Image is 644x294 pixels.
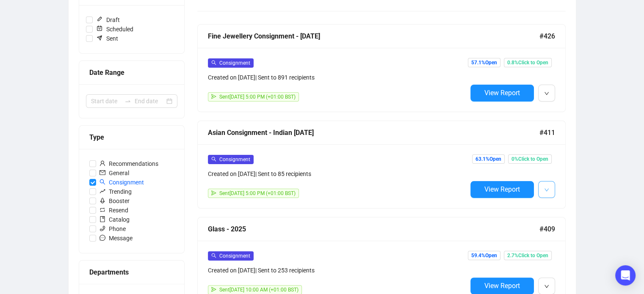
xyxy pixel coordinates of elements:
span: 63.1% Open [472,154,505,164]
a: Fine Jewellery Consignment - [DATE]#426searchConsignmentCreated on [DATE]| Sent to 891 recipients... [197,24,566,112]
button: View Report [470,181,534,198]
div: Glass - 2025 [208,224,539,234]
span: mail [100,170,105,176]
span: send [211,190,216,195]
span: Message [96,234,136,243]
span: rise [100,188,105,194]
span: #411 [539,127,555,138]
span: to [124,98,131,104]
span: 0% Click to Open [508,154,552,164]
span: Sent [93,34,122,43]
span: 57.1% Open [468,58,500,67]
span: View Report [484,185,520,193]
span: 59.4% Open [468,251,500,260]
input: End date [135,96,165,106]
div: Asian Consignment - Indian [DATE] [208,127,539,138]
div: Date Range [89,67,174,78]
div: Departments [89,267,174,278]
span: Recommendations [96,159,162,168]
span: View Report [484,282,520,290]
span: down [544,91,549,96]
span: send [211,94,216,99]
span: Sent [DATE] 5:00 PM (+01:00 BST) [219,94,296,100]
span: View Report [484,89,520,97]
span: search [211,60,216,65]
div: Created on [DATE] | Sent to 85 recipients [208,169,467,179]
span: Phone [96,224,129,234]
span: down [544,284,549,289]
div: Created on [DATE] | Sent to 891 recipients [208,73,467,82]
span: rocket [100,198,105,203]
span: book [100,216,105,222]
span: Trending [96,187,135,196]
button: View Report [470,85,534,102]
span: retweet [100,207,105,213]
a: Asian Consignment - Indian [DATE]#411searchConsignmentCreated on [DATE]| Sent to 85 recipientssen... [197,121,566,209]
span: 2.7% Click to Open [504,251,552,260]
span: 0.8% Click to Open [504,58,552,67]
span: down [544,187,549,192]
span: send [211,287,216,292]
span: search [100,179,105,185]
div: Type [89,132,174,143]
span: Scheduled [93,25,137,34]
span: Consignment [219,60,250,66]
span: Sent [DATE] 5:00 PM (+01:00 BST) [219,190,296,196]
span: Booster [96,196,133,206]
div: Open Intercom Messenger [615,265,636,286]
span: Sent [DATE] 10:00 AM (+01:00 BST) [219,287,299,293]
span: Draft [93,15,123,25]
span: Consignment [96,178,147,187]
span: Catalog [96,215,133,224]
span: swap-right [124,98,131,104]
span: message [100,235,105,241]
span: Consignment [219,157,250,162]
span: phone [100,225,105,231]
span: search [211,253,216,258]
span: General [96,168,133,178]
span: user [100,160,105,166]
span: #426 [539,31,555,41]
div: Fine Jewellery Consignment - [DATE] [208,31,539,41]
input: Start date [91,96,121,106]
span: Resend [96,206,132,215]
span: #409 [539,224,555,234]
div: Created on [DATE] | Sent to 253 recipients [208,266,467,275]
span: Consignment [219,253,250,259]
span: search [211,157,216,162]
